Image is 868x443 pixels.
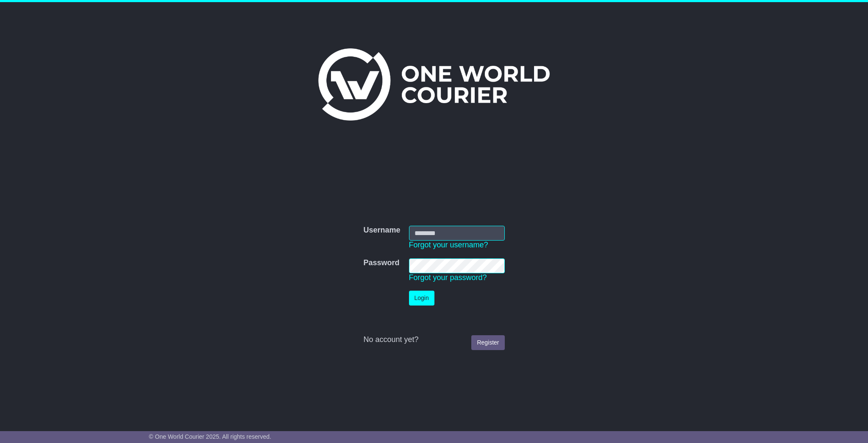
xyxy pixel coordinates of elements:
[363,335,504,345] div: No account yet?
[363,258,399,268] label: Password
[363,226,400,235] label: Username
[409,241,488,249] a: Forgot your username?
[318,48,550,121] img: One World
[409,273,487,282] a: Forgot your password?
[409,291,434,306] button: Login
[149,433,271,440] span: © One World Courier 2025. All rights reserved.
[471,335,504,350] a: Register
